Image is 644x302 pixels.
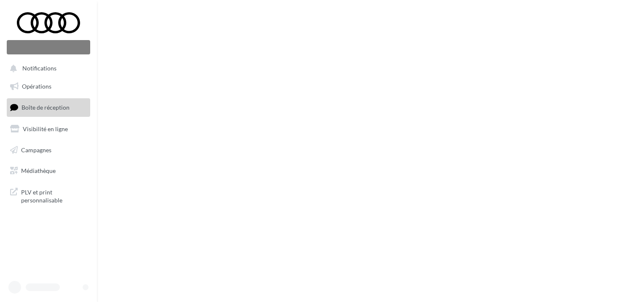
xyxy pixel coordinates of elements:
span: PLV et print personnalisable [21,186,87,205]
a: Opérations [5,78,92,95]
span: Opérations [22,83,51,90]
div: Nouvelle campagne [7,40,90,54]
span: Campagnes [21,146,51,153]
a: Campagnes [5,141,92,159]
span: Médiathèque [21,167,56,174]
span: Visibilité en ligne [23,125,68,132]
a: Médiathèque [5,162,92,180]
a: Boîte de réception [5,98,92,116]
a: PLV et print personnalisable [5,183,92,208]
span: Boîte de réception [21,104,70,111]
a: Visibilité en ligne [5,120,92,138]
span: Notifications [22,65,56,72]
